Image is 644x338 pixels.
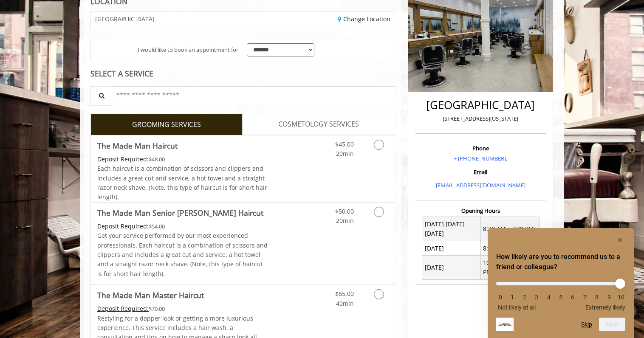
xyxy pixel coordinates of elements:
[132,119,201,130] span: GROOMING SERVICES
[545,294,553,301] li: 4
[480,241,539,256] td: 8:30 AM - 7:00 PM
[496,235,625,331] div: How likely are you to recommend us to a friend or colleague? Select an option from 0 to 10, with ...
[418,99,544,111] h2: [GEOGRAPHIC_DATA]
[278,119,359,130] span: COSMETOLOGY SERVICES
[418,114,544,123] p: [STREET_ADDRESS][US_STATE]
[568,294,577,301] li: 6
[498,304,536,311] span: Not likely at all
[454,155,507,162] a: + [PHONE_NUMBER].
[581,294,589,301] li: 7
[617,294,625,301] li: 10
[599,318,625,331] button: Next question
[336,217,354,225] span: 20min
[496,294,505,301] li: 0
[422,217,481,241] td: [DATE] [DATE] [DATE]
[480,256,539,280] td: 10:00 AM - 7:00 PM
[335,207,354,215] span: $50.00
[436,181,525,189] a: [EMAIL_ADDRESS][DOMAIN_NAME]
[90,86,112,105] button: Service Search
[97,140,178,152] b: The Made Man Haircut
[520,294,529,301] li: 2
[615,235,625,245] button: Hide survey
[97,155,149,163] span: This service needs some Advance to be paid before we block your appointment
[335,290,354,298] span: $65.00
[422,256,481,280] td: [DATE]
[97,222,149,230] span: This service needs some Advance to be paid before we block your appointment
[97,304,268,313] div: $70.00
[97,222,268,231] div: $54.00
[556,294,565,301] li: 5
[97,155,268,164] div: $48.00
[138,45,238,54] span: I would like to book an appointment for
[496,276,625,311] div: How likely are you to recommend us to a friend or colleague? Select an option from 0 to 10, with ...
[336,149,354,158] span: 20min
[97,164,267,201] span: Each haircut is a combination of scissors and clippers and includes a great cut and service, a ho...
[90,70,395,78] div: SELECT A SERVICE
[97,207,263,219] b: The Made Man Senior [PERSON_NAME] Haircut
[97,289,204,301] b: The Made Man Master Haircut
[532,294,541,301] li: 3
[418,145,544,151] h3: Phone
[422,241,481,256] td: [DATE]
[418,169,544,175] h3: Email
[95,16,155,22] span: [GEOGRAPHIC_DATA]
[508,294,517,301] li: 1
[585,304,625,311] span: Extremely likely
[335,140,354,148] span: $45.00
[336,299,354,307] span: 40min
[593,294,601,301] li: 8
[338,15,390,23] a: Change Location
[581,321,592,328] button: Skip
[605,294,613,301] li: 9
[415,208,546,214] h3: Opening Hours
[480,217,539,241] td: 8:30 AM - 7:30 PM
[496,252,625,272] h2: How likely are you to recommend us to a friend or colleague? Select an option from 0 to 10, with ...
[97,231,268,279] p: Get your service performed by our most experienced professionals. Each haircut is a combination o...
[97,304,149,313] span: This service needs some Advance to be paid before we block your appointment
